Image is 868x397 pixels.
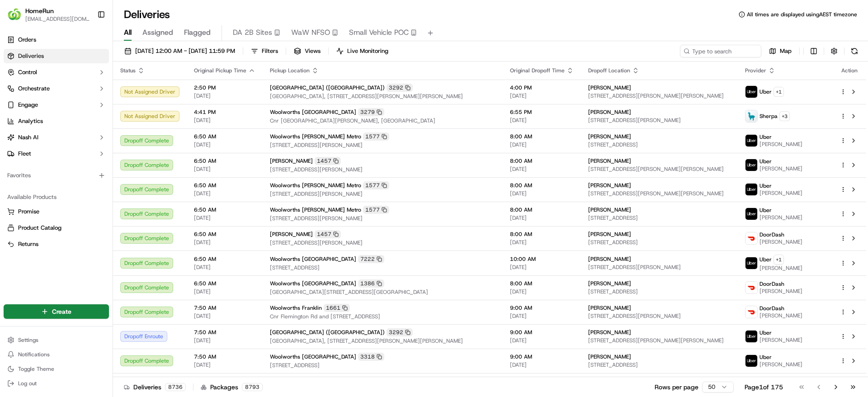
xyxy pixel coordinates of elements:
span: 6:55 PM [510,109,574,116]
div: 7222 [358,255,384,263]
span: Analytics [18,117,43,125]
a: Orders [4,33,109,47]
div: 8793 [242,383,263,391]
span: All [124,27,132,38]
span: All times are displayed using AEST timezone [747,11,857,18]
span: [PERSON_NAME] [759,265,802,272]
span: [STREET_ADDRESS][PERSON_NAME] [270,166,495,173]
div: Packages [201,383,263,392]
button: Filters [247,45,282,57]
span: [PERSON_NAME] [588,280,631,287]
p: Rows per page [655,383,698,392]
span: [DATE] [510,141,574,148]
span: Pickup Location [270,67,310,74]
button: +3 [779,111,790,121]
span: Woolworths [GEOGRAPHIC_DATA] [270,109,356,116]
span: DA 2B Sites [233,27,272,38]
span: Uber [759,158,772,165]
span: Cnr Flemington Rd and [STREET_ADDRESS] [270,313,495,320]
span: Live Monitoring [347,47,388,55]
span: 8:00 AM [510,206,574,213]
div: 1577 [363,181,389,189]
span: [DATE] [194,312,255,320]
span: Engage [18,101,38,109]
img: uber-new-logo.jpeg [745,86,757,98]
input: Type to search [680,45,761,57]
span: [DATE] [194,361,255,369]
span: Views [305,47,321,55]
button: Live Monitoring [332,45,392,57]
span: [STREET_ADDRESS][PERSON_NAME][PERSON_NAME] [588,190,731,197]
span: [PERSON_NAME] [588,206,631,213]
span: [STREET_ADDRESS][PERSON_NAME][PERSON_NAME] [588,337,731,344]
div: Available Products [4,190,109,204]
span: 6:50 AM [194,206,255,213]
span: 8:00 AM [510,157,574,165]
span: Uber [759,329,772,336]
span: [PERSON_NAME] [759,165,802,172]
span: 6:50 AM [194,157,255,165]
span: Woolworths [GEOGRAPHIC_DATA] [270,353,356,360]
span: Uber [759,88,772,95]
span: 7:50 AM [194,329,255,336]
span: [PERSON_NAME] [759,238,802,246]
span: [STREET_ADDRESS][PERSON_NAME] [270,239,495,246]
span: DoorDash [759,231,784,238]
span: [PERSON_NAME] [588,329,631,336]
span: [DATE] [194,214,255,222]
span: Toggle Theme [18,365,54,373]
button: Refresh [848,45,861,57]
button: Map [765,45,796,57]
a: Product Catalog [7,224,105,232]
span: Orchestrate [18,85,50,93]
span: [PERSON_NAME] [588,353,631,360]
button: HomeRun [25,6,54,15]
span: [DATE] [510,264,574,271]
span: Uber [759,133,772,141]
button: Create [4,304,109,319]
span: [PERSON_NAME] [588,133,631,140]
a: Promise [7,208,105,216]
span: [PERSON_NAME] [759,214,802,221]
span: 4:00 PM [510,84,574,91]
span: [DATE] [194,337,255,344]
span: Woolworths [PERSON_NAME] Metro [270,182,361,189]
span: 7:50 AM [194,304,255,312]
span: Sherpa [759,113,778,120]
span: DoorDash [759,305,784,312]
button: Product Catalog [4,221,109,235]
span: 6:50 AM [194,255,255,263]
span: [EMAIL_ADDRESS][DOMAIN_NAME] [25,15,90,23]
span: Flagged [184,27,211,38]
span: [PERSON_NAME] [759,141,802,148]
button: +1 [774,255,784,265]
span: [PERSON_NAME] [588,157,631,165]
span: Cnr [GEOGRAPHIC_DATA][PERSON_NAME], [GEOGRAPHIC_DATA] [270,117,495,124]
span: 8:00 AM [510,133,574,140]
span: 9:00 AM [510,304,574,312]
img: uber-new-logo.jpeg [745,355,757,367]
span: [DATE] [510,288,574,295]
img: uber-new-logo.jpeg [745,135,757,147]
span: [STREET_ADDRESS][PERSON_NAME] [588,117,731,124]
span: [STREET_ADDRESS][PERSON_NAME][PERSON_NAME] [588,165,731,173]
img: uber-new-logo.jpeg [745,257,757,269]
span: [DATE] [194,239,255,246]
span: Assigned [142,27,173,38]
div: Deliveries [124,383,186,392]
span: Original Dropoff Time [510,67,565,74]
img: uber-new-logo.jpeg [745,331,757,342]
img: HomeRun [7,7,22,22]
span: 6:50 AM [194,231,255,238]
button: Fleet [4,147,109,161]
img: doordash_logo_v2.png [745,282,757,293]
span: [DATE] 12:00 AM - [DATE] 11:59 PM [135,47,235,55]
span: [STREET_ADDRESS] [588,214,731,222]
span: [DATE] [510,337,574,344]
div: 3292 [387,328,413,336]
span: [DATE] [194,117,255,124]
span: Uber [759,256,772,263]
span: [STREET_ADDRESS][PERSON_NAME] [588,264,731,271]
span: Woolworths Franklin [270,304,322,312]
